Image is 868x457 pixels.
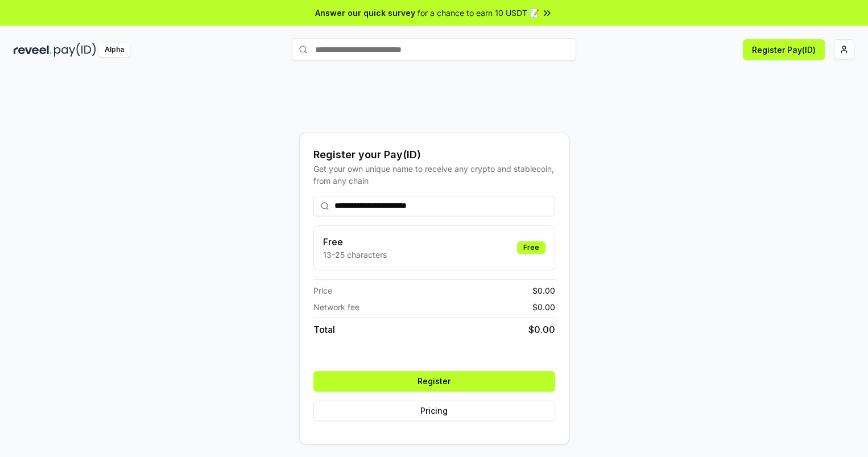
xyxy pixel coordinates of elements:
[313,371,555,392] button: Register
[313,147,555,163] div: Register your Pay(ID)
[517,241,545,254] div: Free
[743,39,825,60] button: Register Pay(ID)
[418,7,539,19] span: for a chance to earn 10 USDT 📝
[313,163,555,187] div: Get your own unique name to receive any crypto and stablecoin, from any chain
[315,7,415,19] span: Answer our quick survey
[323,235,387,249] h3: Free
[313,301,359,313] span: Network fee
[532,301,555,313] span: $ 0.00
[54,43,96,57] img: pay_id
[323,249,387,261] p: 13-25 characters
[14,43,52,57] img: reveel_dark
[528,323,555,336] span: $ 0.00
[313,323,335,336] span: Total
[313,401,555,421] button: Pricing
[313,285,332,297] span: Price
[532,285,555,297] span: $ 0.00
[98,43,130,57] div: Alpha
